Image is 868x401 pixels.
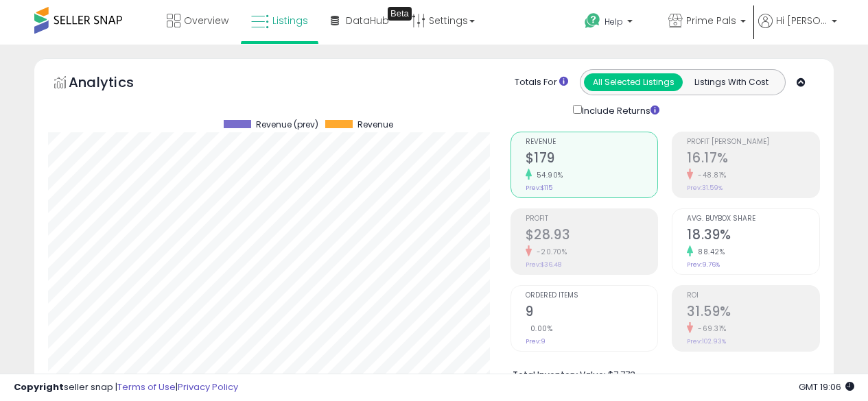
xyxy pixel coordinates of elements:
h2: $28.93 [526,227,658,245]
h2: $179 [526,150,658,169]
span: Prime Pals [686,14,736,27]
small: Prev: 31.59% [687,184,723,192]
small: 0.00% [526,324,553,334]
span: Avg. Buybox Share [687,215,819,223]
span: ROI [687,292,819,300]
small: Prev: 102.93% [687,337,726,345]
div: Totals For [515,76,568,89]
small: -48.81% [693,170,727,180]
strong: Copyright [14,380,64,393]
a: Hi [PERSON_NAME] [758,14,837,45]
div: Include Returns [563,102,676,118]
a: Terms of Use [117,380,176,393]
i: Get Help [584,12,601,29]
small: Prev: 9 [526,337,546,345]
span: Revenue [357,120,393,130]
span: Help [605,16,623,27]
span: Profit [PERSON_NAME] [687,138,819,146]
h2: 9 [526,304,658,322]
span: Hi [PERSON_NAME] [776,14,828,27]
h2: 31.59% [687,304,819,322]
a: Help [574,2,656,45]
button: All Selected Listings [584,73,683,91]
small: Prev: 9.76% [687,260,720,269]
span: Profit [526,215,658,223]
div: seller snap | | [14,381,238,394]
h2: 16.17% [687,150,819,169]
span: Revenue [526,138,658,146]
a: Privacy Policy [178,380,238,393]
span: Overview [184,14,228,27]
span: 2025-09-9 19:06 GMT [799,380,854,393]
small: Prev: $115 [526,184,552,192]
small: -69.31% [693,324,727,334]
span: Listings [272,14,308,27]
span: Ordered Items [526,292,658,300]
div: Tooltip anchor [388,7,412,21]
span: DataHub [346,14,389,27]
small: -20.70% [532,247,567,257]
span: Revenue (prev) [256,120,318,130]
small: Prev: $36.48 [526,260,561,269]
small: 54.90% [532,170,563,180]
button: Listings With Cost [682,73,781,91]
small: 88.42% [693,247,725,257]
h2: 18.39% [687,227,819,245]
h5: Analytics [69,73,161,95]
